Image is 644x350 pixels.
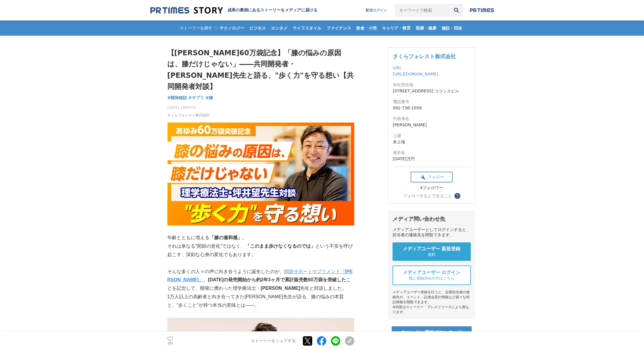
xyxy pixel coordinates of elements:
button: 検索 [450,4,463,17]
span: ライフスタイル [290,25,324,31]
a: 飲食・小売 [354,20,379,36]
span: エンタメ [269,25,290,31]
a: [URL][DOMAIN_NAME] [393,72,438,76]
a: さくらフォレスト株式会社 [393,53,456,59]
button: フォロー [411,172,453,182]
a: テクノロジー [217,20,247,36]
a: ライフスタイル [290,20,324,36]
span: #サプリ [188,95,204,100]
span: メディアユーザー 新規登録 [403,246,461,252]
p: そんな多くの人々の声に向き合うように誕生したのが、 。 ことを記念して、開発に携わった理学療法士・ 先生と対談しました。 [167,268,354,293]
div: メディアユーザーとしてログインすると、担当者の連絡先を閲覧できます。 [393,227,471,238]
img: thumbnail_55d2ae80-686c-11f0-a4b8-fdf6db682537.jpg [167,123,354,225]
strong: [PERSON_NAME] [261,286,300,291]
p: それは単なる"関節の老化"ではなく、 という不安を呼び起こす、深刻な心身の変化でもあります。 [167,242,354,259]
h2: 成果の裏側にあるストーリーをメディアに届ける [228,8,317,13]
a: エンタメ [269,20,290,36]
p: 年齢とともに増える 。 [167,234,354,242]
span: [DATE] 18時07分 [167,105,209,110]
dt: 本社所在地 [393,82,471,88]
dd: [STREET_ADDRESS] ココシスビル [393,88,471,94]
a: 医療・健康 [414,20,439,36]
a: メディアユーザー ログイン 既に登録済みの方はこちら [393,265,471,285]
dd: [DATE]万円 [393,156,471,162]
h1: 【[PERSON_NAME]60万袋記念】「膝の悩みの原因は、膝だけじゃない」――共同開発者・[PERSON_NAME]先生と語る、"歩く力"を守る想い【共同開発者対談】 [167,47,354,92]
span: ビジネス [247,25,268,31]
dt: 代表者名 [393,116,471,122]
p: 103 [167,342,173,345]
span: #開発秘話 [167,95,187,100]
dt: 上場 [393,133,471,139]
span: テクノロジー [217,25,247,31]
input: キーワードで検索 [395,4,450,17]
a: さくらフォレスト株式会社 [167,113,209,118]
p: 1万人以上の高齢者と向き合ってきた[PERSON_NAME]先生が語る、膝の悩みの本質と、"歩くこと"が持つ本当の意味とは――。 [167,293,354,310]
a: キャリア・教育 [380,20,413,36]
dd: 092-736-1058 [393,105,471,111]
p: ストーリーをシェアする [251,338,296,344]
a: 配信ログイン [360,4,393,17]
a: ビジネス [247,20,268,36]
strong: 「膝の違和感」 [209,235,242,240]
span: 施設・団体 [439,25,464,31]
dt: 資本金 [393,150,471,156]
span: 無料 [428,252,435,257]
a: ファイナンス [324,20,353,36]
span: 医療・健康 [414,25,439,31]
a: メディアユーザー 新規登録 無料 [393,242,471,261]
span: ファイナンス [324,25,353,31]
div: フォローするとできること [403,194,452,198]
strong: 「このまま歩けなくなるのでは」 [245,244,315,249]
span: ？ [455,194,459,198]
span: 飲食・小売 [354,25,379,31]
span: 既に登録済みの方はこちら [409,276,454,281]
a: #開発秘話 [167,95,187,101]
button: ？ [454,193,460,199]
img: prtimes [470,8,494,13]
img: 成果の裏側にあるストーリーをメディアに届ける [150,6,223,14]
span: キャリア・教育 [380,25,413,31]
div: 4フォロワー [411,185,453,191]
a: ストーリー素材ダウンロード [392,326,472,339]
dd: [PERSON_NAME] [393,122,471,128]
div: メディアユーザー登録を行うと、企業担当者の連絡先や、イベント・記者会見の情報など様々な特記情報を閲覧できます。 ※内容はストーリー・プレスリリースにより異なります。 [393,290,471,315]
a: 施設・団体 [439,20,464,36]
strong: [DATE]の発売開始から約2年3ヶ月で累計販売数60万袋を突破した [208,277,346,282]
a: 成果の裏側にあるストーリーをメディアに届ける 成果の裏側にあるストーリーをメディアに届ける [150,6,317,14]
span: メディアユーザー ログイン [403,270,461,276]
span: #膝 [206,95,213,100]
a: #膝 [206,95,213,101]
div: メディア問い合わせ先 [393,215,471,223]
dd: 未上場 [393,139,471,145]
dt: 電話番号 [393,99,471,105]
dt: URL [393,65,471,71]
a: #サプリ [188,95,204,101]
